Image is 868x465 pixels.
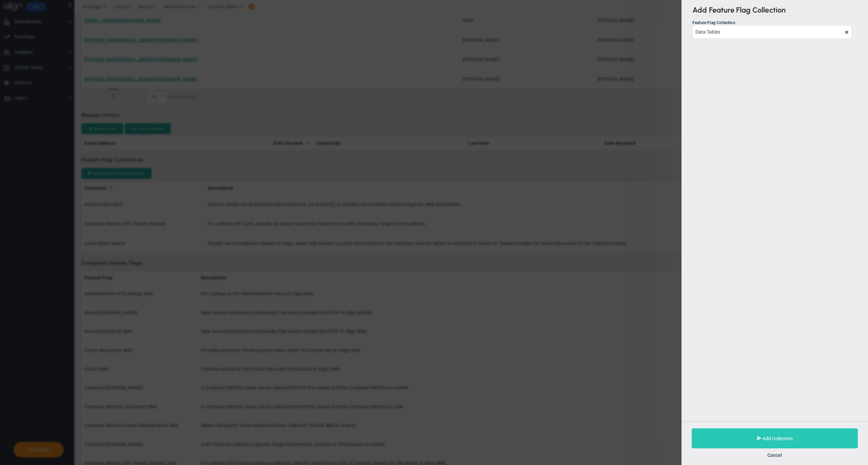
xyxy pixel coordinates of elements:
[692,5,857,16] h2: Add Feature Flag Collection
[692,25,852,39] input: Feature Flag Collection...:
[852,29,857,35] span: clear
[692,428,858,448] button: Add Collection
[767,452,782,458] button: Cancel
[763,436,793,441] span: Add Collection
[692,20,852,25] div: Feature Flag Collection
